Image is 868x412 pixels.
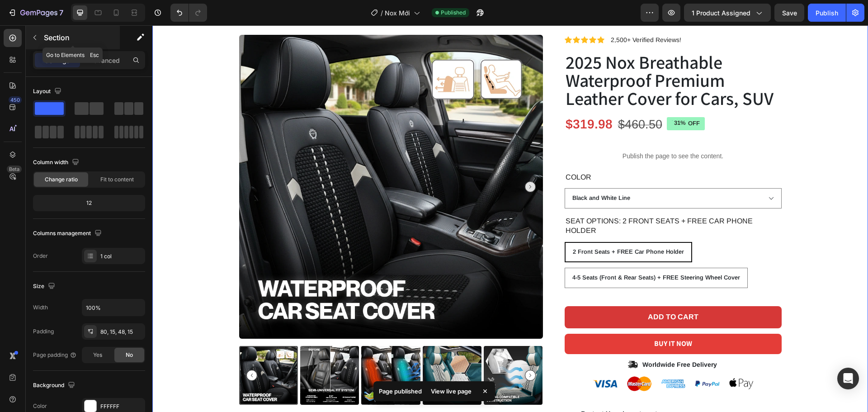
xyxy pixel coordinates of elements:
div: Beta [7,166,22,173]
p: 7 [59,7,63,18]
button: Publish [808,4,846,22]
div: Background [33,379,77,392]
p: Advanced [89,56,120,65]
div: Layout [33,85,63,98]
div: Publish [816,8,838,18]
p: Page published [379,387,422,396]
span: 1 product assigned [692,8,750,18]
p: 2,500+ Verified Reviews! [458,10,529,19]
iframe: Design area [152,25,868,412]
span: Save [782,9,797,17]
div: Columns management [33,227,104,240]
div: Open Intercom Messenger [837,368,859,389]
p: Worldwide Free Delivery [490,335,565,343]
span: Yes [93,351,102,359]
p: Settings [45,56,70,65]
div: $460.50 [465,90,511,108]
div: Buy it now [502,312,540,325]
span: / [381,8,383,18]
button: Carousel Next Arrow [373,156,383,167]
button: Carousel Next Arrow [373,345,383,355]
button: Buy it now [412,308,629,329]
div: Order [33,252,48,260]
div: $319.98 [412,90,461,108]
legend: COLOR [412,147,440,158]
img: gempages_508664438639821945-5deddf0f-7d2f-4b46-b40d-1a002fa7bfe1.png [439,348,602,369]
h1: 2025 Nox Breathable Waterproof Premium Leather Cover for Cars, SUV [412,27,629,83]
span: No [126,351,133,359]
p: Section [44,32,118,43]
button: 1 product assigned [684,4,771,22]
button: Save [774,4,804,22]
div: Column width [33,156,81,169]
span: 2 Front Seats + FREE Car Phone Holder [420,223,532,230]
div: 31% [521,93,534,103]
div: 1 col [100,252,143,260]
div: View live page [425,385,477,398]
div: OFF [534,93,549,104]
legend: SEAT OPTIONS: 2 Front Seats + FREE Car Phone Holder [412,190,629,211]
div: Undo/Redo [170,4,207,22]
span: 4-5 Seats (Front & Rear Seats) + FREE Steering Wheel Cover [420,249,588,256]
div: 80, 15, 48, 15 [100,328,143,336]
p: Protect Your Investment [429,385,505,392]
p: Publish the page to see the content. [412,126,629,136]
input: Auto [82,299,145,316]
span: Nox Mới [385,8,410,18]
span: Published [441,9,466,17]
button: Carousel Back Arrow [94,345,105,355]
div: Page padding [33,351,77,359]
div: FFFFFF [100,403,143,411]
div: Padding [33,327,54,336]
div: Add to cart [495,287,546,297]
div: Color [33,402,47,410]
div: 450 [9,96,22,104]
button: Add to cart [412,281,629,303]
span: Change ratio [45,175,78,184]
div: 12 [35,197,143,209]
div: Size [33,280,57,293]
div: Width [33,303,48,312]
span: Fit to content [100,175,134,184]
button: 7 [4,4,67,22]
